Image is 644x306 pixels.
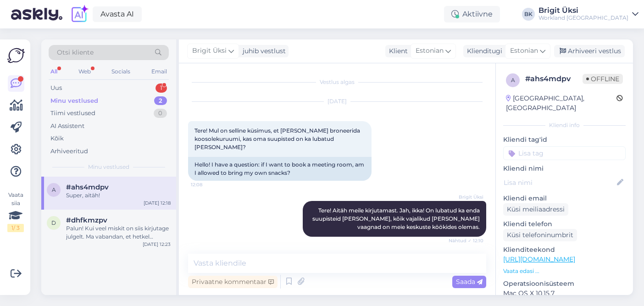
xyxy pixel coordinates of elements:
span: Estonian [510,46,538,56]
span: Tere! Aitäh meile kirjutamast. Jah, ikka! On lubatud ka enda suupisteid [PERSON_NAME], kõik vajal... [312,207,481,230]
a: Avasta AI [93,6,142,22]
div: Küsi meiliaadressi [503,203,568,216]
div: Klient [385,46,408,56]
a: Brigit ÜksiWorkland [GEOGRAPHIC_DATA] [539,7,638,22]
span: #dhfkmzpv [66,216,107,224]
div: Email [150,66,169,78]
p: Mac OS X 10.15.7 [503,289,626,298]
div: Aktiivne [444,6,500,22]
div: Küsi telefoninumbrit [503,229,577,241]
span: #ahs4mdpv [66,183,109,191]
p: Kliendi telefon [503,219,626,229]
div: # ahs4mdpv [525,73,583,84]
div: Vestlus algas [188,78,486,86]
div: Kliendi info [503,121,626,129]
span: Saada [456,278,483,286]
div: Hello! I have a question: if I want to book a meeting room, am I allowed to bring my own snacks? [188,157,372,181]
span: Estonian [416,46,444,56]
img: explore-ai [70,5,89,24]
span: 12:08 [191,181,225,188]
div: Arhiveeritud [50,147,88,156]
div: 2 [154,96,167,106]
div: Vaata siia [7,191,24,232]
p: Operatsioonisüsteem [503,279,626,289]
div: [GEOGRAPHIC_DATA], [GEOGRAPHIC_DATA] [506,94,616,113]
span: Otsi kliente [57,48,94,57]
div: [DATE] [188,97,486,106]
span: Minu vestlused [88,163,129,171]
div: Super, aitäh! [66,191,171,200]
div: Klienditugi [463,46,502,56]
div: Brigit Üksi [539,7,628,14]
span: Nähtud ✓ 12:10 [449,237,483,244]
p: Kliendi email [503,194,626,203]
div: Uus [50,83,62,93]
div: Kõik [50,134,64,143]
p: Vaata edasi ... [503,267,626,275]
div: Socials [110,66,132,78]
div: BK [522,8,535,21]
input: Lisa nimi [504,178,615,188]
input: Lisa tag [503,146,626,160]
img: Askly Logo [7,47,25,64]
div: 1 [155,83,167,93]
div: Tiimi vestlused [50,109,95,118]
div: Workland [GEOGRAPHIC_DATA] [539,14,628,22]
div: 1 / 3 [7,224,24,232]
div: Web [77,66,93,78]
p: Kliendi tag'id [503,135,626,145]
p: Kliendi nimi [503,164,626,173]
span: a [52,186,56,193]
span: Brigit Üksi [449,194,483,200]
div: Privaatne kommentaar [188,276,278,288]
span: Offline [583,74,623,84]
span: Brigit Üksi [192,46,227,56]
div: [DATE] 12:18 [144,200,171,206]
div: juhib vestlust [239,46,286,56]
span: Tere! Mul on selline küsimus, et [PERSON_NAME] broneerida koosolekuruumi, kas oma suupisted on ka... [194,127,361,150]
a: [URL][DOMAIN_NAME] [503,255,575,263]
div: Arhiveeri vestlus [554,45,625,57]
div: All [49,66,59,78]
p: Klienditeekond [503,245,626,255]
div: AI Assistent [50,122,84,131]
span: d [51,219,56,226]
div: 0 [154,109,167,118]
div: Minu vestlused [50,96,98,106]
div: Palun! Kui veel miskit on siis kirjutage julgelt. Ma vabandan, et hetkel [PERSON_NAME] assistent ... [66,224,171,241]
span: a [511,77,515,83]
div: [DATE] 12:23 [143,241,171,248]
